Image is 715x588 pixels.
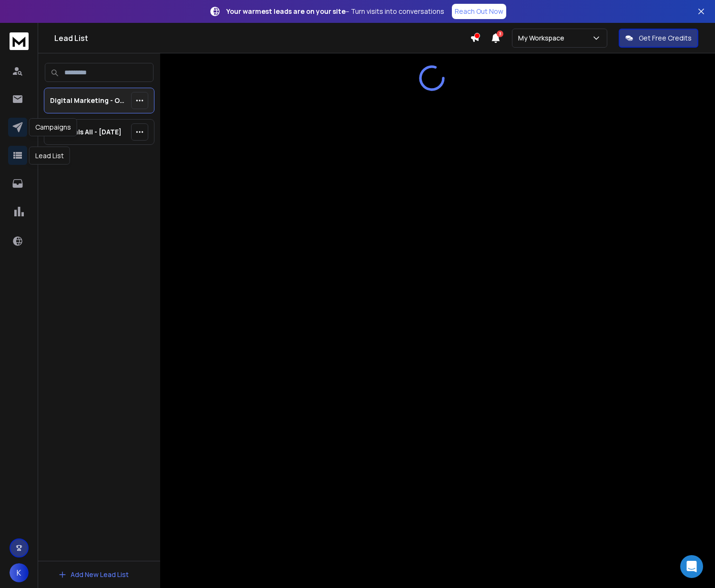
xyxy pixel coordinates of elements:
[455,7,503,16] p: Reach Out Now
[452,4,506,19] a: Reach Out Now
[10,32,29,50] img: logo
[50,127,122,137] p: HAP Trials All - [DATE]
[10,563,29,582] button: K
[639,33,692,43] p: Get Free Credits
[226,7,346,16] strong: Your warmest leads are on your site
[29,118,77,136] div: Campaigns
[51,565,136,584] button: Add New Lead List
[680,555,703,578] div: Open Intercom Messenger
[50,96,127,105] p: Digital Marketing - Owners - Apollo - 3K
[518,33,568,43] p: My Workspace
[54,32,470,44] h1: Lead List
[29,147,70,165] div: Lead List
[226,7,444,16] p: – Turn visits into conversations
[619,29,698,48] button: Get Free Credits
[497,30,503,37] span: 3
